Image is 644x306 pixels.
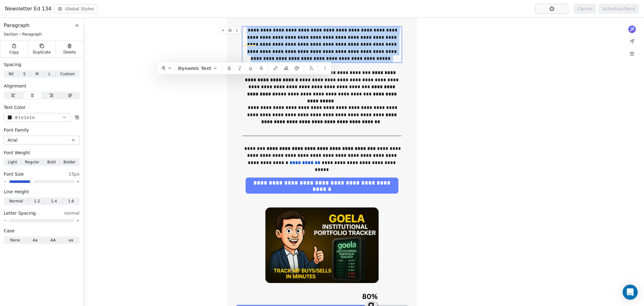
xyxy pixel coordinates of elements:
[599,4,639,14] button: Schedule/Send
[4,22,30,29] span: Paragraph
[34,198,40,204] span: 1.2
[4,150,30,156] span: Font Weight
[8,159,17,165] span: Light
[47,159,56,165] span: Bold
[9,198,23,204] span: Normal
[5,5,51,13] span: Newsletter Ed 134
[25,159,39,165] span: Regular
[69,171,80,177] span: 15px
[68,198,74,204] span: 1.6
[69,237,73,243] span: aa
[623,285,638,300] div: Open Intercom Messenger
[4,127,29,133] span: Font Family
[4,61,21,68] span: Spacing
[64,50,76,55] span: Delete
[574,4,596,14] button: Cancel
[4,189,29,195] span: Line Height
[64,210,80,216] span: normal
[36,71,39,77] span: M
[8,71,14,77] span: Nil
[4,83,26,89] span: Alignment
[4,32,18,37] span: Section
[64,159,76,165] span: Bolder
[4,171,24,177] span: Font Size
[4,210,36,216] span: Letter Spacing
[4,113,71,122] button: #1e1e1e
[23,71,26,77] span: S
[33,237,38,243] span: Aa
[33,50,51,55] span: Duplicate
[48,71,51,77] span: L
[60,71,75,77] span: Custom
[10,237,20,243] span: None
[8,137,18,143] span: Arial
[4,228,14,234] span: Case
[9,50,19,55] span: Copy
[50,237,56,243] span: AA
[14,114,35,121] span: #1e1e1e
[4,104,25,110] span: Text Color
[54,4,98,13] button: Global Styles
[51,198,57,204] span: 1.4
[22,32,42,37] span: Paragraph
[175,64,220,73] button: Dynamic Text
